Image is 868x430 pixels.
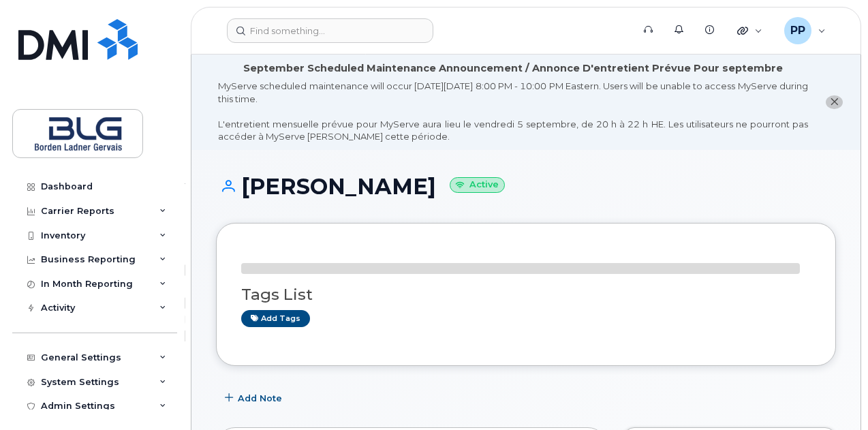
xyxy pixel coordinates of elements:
div: MyServe scheduled maintenance will occur [DATE][DATE] 8:00 PM - 10:00 PM Eastern. Users will be u... [218,80,808,143]
small: Active [450,177,505,193]
a: Add tags [241,310,310,327]
span: Add Note [238,392,282,405]
div: September Scheduled Maintenance Announcement / Annonce D'entretient Prévue Pour septembre [243,61,783,76]
h1: [PERSON_NAME] [216,174,836,198]
button: Add Note [216,386,294,411]
button: close notification [826,95,843,110]
h3: Tags List [241,286,811,303]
